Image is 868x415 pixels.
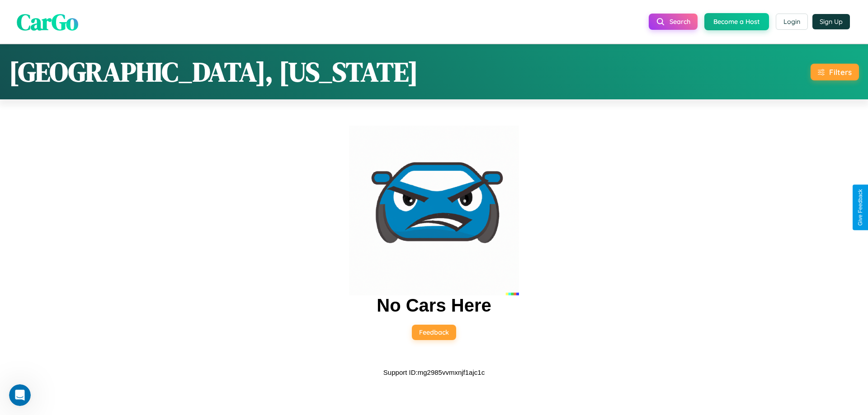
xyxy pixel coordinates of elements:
img: car [349,126,519,295]
button: Sign Up [812,14,850,29]
h2: No Cars Here [377,295,491,316]
div: Give Feedback [857,189,863,226]
button: Filters [811,64,859,80]
button: Login [776,14,808,30]
div: Filters [829,67,852,77]
button: Become a Host [704,13,769,30]
button: Search [649,14,698,30]
iframe: Intercom live chat [9,384,31,406]
span: CarGo [17,6,78,37]
button: Feedback [412,325,456,340]
h1: [GEOGRAPHIC_DATA], [US_STATE] [9,53,418,90]
p: Support ID: mg2985vvmxnjf1ajc1c [383,366,485,378]
span: Search [670,18,690,26]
